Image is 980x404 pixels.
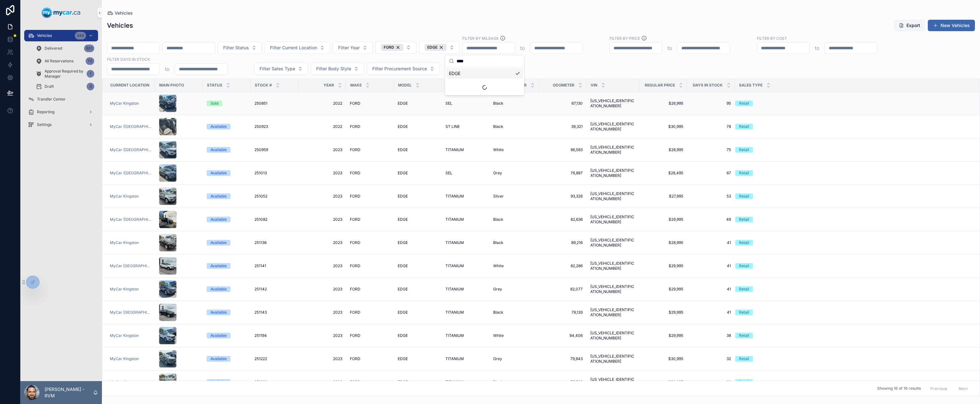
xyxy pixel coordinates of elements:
span: ST LINE [445,124,460,129]
a: $28,495 [643,171,683,176]
a: 82,077 [543,287,583,292]
a: Retail [735,193,971,199]
a: Reporting [24,106,98,118]
span: 251138 [254,240,266,245]
a: [US_VEHICLE_IDENTIFICATION_NUMBER] [590,98,636,108]
a: Approval Required by Manager1 [32,68,98,80]
span: All Reservations [45,59,74,64]
span: 82,636 [543,217,583,222]
a: All Reservations70 [32,55,98,67]
span: EDGE [398,240,408,245]
span: 39,321 [543,124,583,129]
a: EDGE [398,194,438,199]
a: Grey [493,171,535,176]
a: Retail [735,147,971,153]
span: Filter Current Location [270,45,317,51]
img: App logo [42,8,81,18]
span: FORD [350,147,360,152]
a: MyCar [GEOGRAPHIC_DATA] [110,263,151,268]
div: Available [210,217,227,222]
a: [US_VEHICLE_IDENTIFICATION_NUMBER] [590,238,636,248]
a: $26,995 [643,101,683,106]
span: 251013 [254,171,267,176]
a: 2023 [302,263,342,268]
span: EDGE [398,124,408,129]
div: Retail [739,263,749,269]
span: 251141 [254,263,266,268]
a: [US_VEHICLE_IDENTIFICATION_NUMBER] [590,191,636,201]
a: [US_VEHICLE_IDENTIFICATION_NUMBER] [590,168,636,178]
a: 86,583 [543,147,583,152]
a: EDGE [398,101,438,106]
a: Retail [735,101,971,106]
a: MyCar Kingston [110,101,139,106]
span: FORD [350,124,360,129]
span: Filter Procurement Source [372,66,427,72]
span: 41 [691,287,731,292]
a: Vehicles [107,10,133,16]
span: MyCar Kingston [110,287,139,292]
span: [US_VEHICLE_IDENTIFICATION_NUMBER] [590,214,636,225]
span: 2023 [302,240,342,245]
a: MyCar ([GEOGRAPHIC_DATA]) [110,171,151,176]
a: TITANIUM [445,194,486,199]
span: 2022 [302,101,342,106]
a: Available [207,170,247,176]
a: Delivered801 [32,43,98,54]
button: Unselect 5 [381,44,403,51]
span: Black [493,217,503,222]
span: [US_VEHICLE_IDENTIFICATION_NUMBER] [590,145,636,155]
button: Unselect 10 [424,44,447,51]
span: $27,995 [643,194,683,199]
a: EDGE [398,263,438,268]
span: Grey [493,287,502,292]
a: 251052 [254,194,295,199]
div: Retail [739,170,749,176]
span: EDGE [398,263,408,268]
a: EDGE [398,217,438,222]
a: Black [493,217,535,222]
span: $28,995 [643,240,683,245]
span: TITANIUM [445,217,464,222]
a: 93,326 [543,194,583,199]
a: MyCar Kingston [110,194,151,199]
span: 251052 [254,194,267,199]
div: 70 [86,57,94,65]
a: Retail [735,217,971,222]
a: EDGE [398,240,438,245]
span: Settings [37,122,52,127]
a: Available [207,286,247,292]
span: EDGE [398,194,408,199]
span: Black [493,240,503,245]
div: Retail [739,286,749,292]
span: 250923 [254,124,268,129]
div: Retail [739,101,749,106]
span: 75 [691,147,731,152]
div: Available [210,147,227,153]
div: Sold [210,101,218,106]
a: MyCar ([GEOGRAPHIC_DATA]) [110,124,151,129]
a: FORD [350,240,390,245]
a: 95 [691,101,731,106]
div: Available [210,124,227,129]
a: MyCar ([GEOGRAPHIC_DATA]) [110,217,151,222]
span: Grey [493,171,502,176]
a: MyCar Kingston [110,194,139,199]
a: FORD [350,101,390,106]
a: Black [493,240,535,245]
span: 250959 [254,147,268,152]
span: FORD [384,45,394,50]
button: Select Button [265,42,330,54]
div: Retail [739,217,749,222]
a: MyCar Kingston [110,240,139,245]
span: [US_VEHICLE_IDENTIFICATION_NUMBER] [590,122,636,132]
